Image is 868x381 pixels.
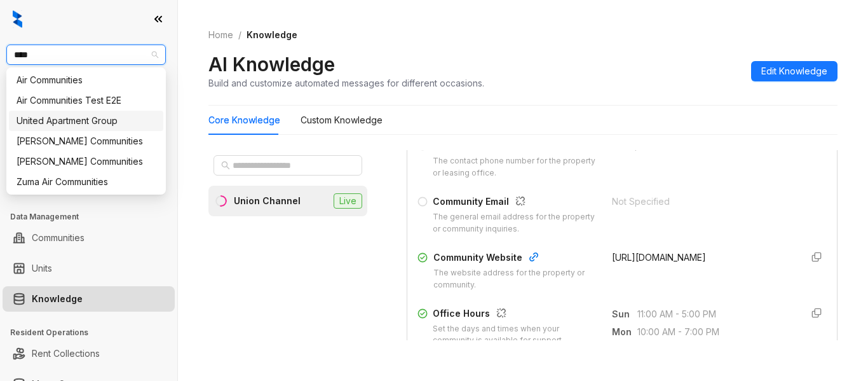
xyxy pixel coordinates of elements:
a: Home [206,28,236,42]
li: Communities [3,225,175,251]
div: Office Hours [433,307,597,323]
div: Build and customize automated messages for different occasions. [208,76,484,90]
li: Knowledge [3,286,175,312]
li: Rent Collections [3,341,175,366]
h3: Resident Operations [10,327,177,338]
li: Leasing [3,140,175,165]
span: 10:00 AM - 7:00 PM [637,325,791,339]
a: Communities [32,225,85,251]
span: [URL][DOMAIN_NAME] [612,252,706,263]
div: Core Knowledge [208,113,280,127]
div: Zuma Air Communities [17,175,156,189]
div: Villa Serena Communities [9,151,163,172]
a: Knowledge [32,286,83,312]
span: Knowledge [247,29,297,40]
h2: AI Knowledge [208,52,335,76]
div: Air Communities [17,73,156,87]
div: The contact phone number for the property or leasing office. [433,155,597,179]
a: Units [32,256,52,281]
div: Zuma Air Communities [9,172,163,192]
div: The website address for the property or community. [433,267,597,291]
div: Air Communities Test E2E [17,94,156,107]
div: Union Channel [234,194,301,208]
div: United Apartment Group [9,111,163,131]
div: Community Email [433,195,597,211]
span: Live [334,193,362,209]
div: [PERSON_NAME] Communities [17,155,156,169]
button: Edit Knowledge [751,61,837,81]
div: Set the days and times when your community is available for support [433,323,597,347]
span: 11:00 AM - 5:00 PM [637,307,791,321]
h3: Data Management [10,211,177,223]
li: / [238,28,241,42]
li: Collections [3,170,175,196]
div: Custom Knowledge [301,113,383,127]
a: Rent Collections [32,341,100,366]
div: Air Communities Test E2E [9,90,163,111]
div: Community Website [433,251,597,267]
div: The general email address for the property or community inquiries. [433,211,597,235]
span: Sun [612,307,637,321]
span: search [221,161,230,170]
span: Edit Knowledge [761,64,827,78]
div: Not Specified [612,195,791,209]
div: Air Communities [9,70,163,90]
li: Leads [3,85,175,111]
li: Units [3,256,175,281]
span: Mon [612,325,637,339]
div: United Apartment Group [17,114,156,128]
div: Villa Serena Communities [9,131,163,151]
img: logo [13,10,22,28]
div: [PERSON_NAME] Communities [17,134,156,148]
